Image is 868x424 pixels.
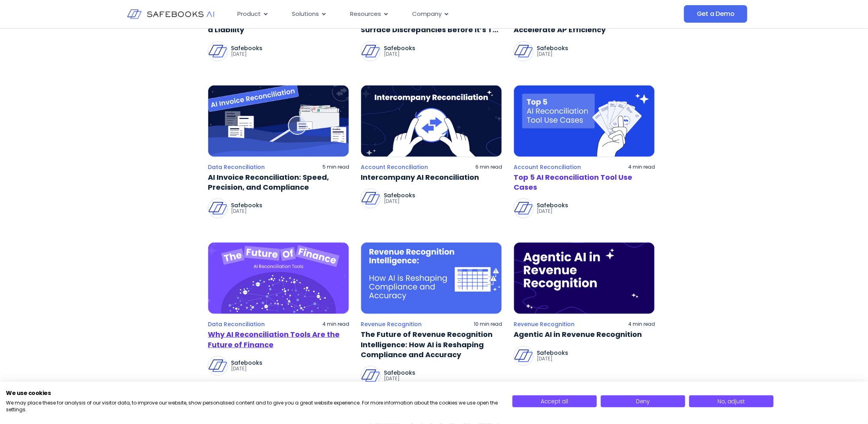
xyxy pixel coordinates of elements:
p: Safebooks [384,370,415,375]
a: AI Invoice Reconciliation: Speed, Precision, and Compliance [208,172,349,192]
img: a magnifying glass looking at an invoice recondition [208,85,349,157]
img: a blue background with a calendar and arrows [361,242,502,314]
a: Account Reconciliation [361,163,428,171]
img: Safebooks [208,42,227,61]
p: [DATE] [384,51,415,57]
p: Safebooks [384,193,415,198]
img: the future of finance all reconciliation tools [208,242,349,314]
p: [DATE] [537,51,568,57]
button: Deny all cookies [601,395,685,407]
button: Accept all cookies [512,395,597,407]
p: 10 min read [474,321,502,327]
img: Safebooks [514,346,533,366]
span: Company [412,10,442,19]
a: Revenue Recognition [514,321,575,328]
img: two hands holding a ball with an arrow in it [361,85,502,157]
p: Safebooks [231,202,262,208]
span: Product [237,10,261,19]
p: [DATE] [537,356,568,362]
span: Solutions [292,10,319,19]
img: Safebooks [208,199,227,218]
div: Menu Toggle [231,6,604,22]
p: Safebooks [231,360,262,366]
p: Safebooks [537,202,568,208]
img: Safebooks [514,199,533,218]
p: Safebooks [537,350,568,356]
a: Why AI Reconciliation Tools Are the Future of Finance [208,329,349,349]
p: [DATE] [231,208,262,214]
a: Get a Demo [684,5,747,23]
p: We may place these for analysis of our visitor data, to improve our website, show personalised co... [6,400,500,413]
a: Intercompany AI Reconciliation [361,172,502,182]
p: [DATE] [231,51,262,57]
a: Top 5 AI Reconciliation Tool Use Cases [514,172,655,192]
img: Safebooks [208,356,227,375]
img: a hand holding five cards with the words top 5 all recondition tool use [514,85,655,157]
span: Accept all [541,397,568,405]
p: [DATE] [231,366,262,372]
span: Resources [350,10,381,19]
p: 6 min read [475,164,502,170]
img: a blue background with white text that says,'the logo for the agency ' [514,242,655,314]
a: Data Reconciliation [208,321,265,328]
p: 4 min read [323,321,349,327]
p: Safebooks [537,45,568,51]
img: Safebooks [361,366,380,385]
span: Deny [636,397,650,405]
img: Safebooks [514,42,533,61]
p: Safebooks [231,45,262,51]
p: 4 min read [628,164,655,170]
nav: Menu [231,6,604,22]
p: [DATE] [537,208,568,214]
span: Get a Demo [697,10,735,18]
p: Safebooks [384,45,415,51]
span: No, adjust [718,397,745,405]
a: The Future of Revenue Recognition Intelligence: How AI is Reshaping Compliance and Accuracy [361,329,502,360]
a: Revenue Recognition [361,321,422,328]
a: Agentic AI in Revenue Recognition [514,329,655,339]
a: Data Reconciliation [208,163,265,171]
p: 5 min read [323,164,349,170]
p: 4 min read [628,321,655,327]
img: Safebooks [361,42,380,61]
button: Adjust cookie preferences [689,395,774,407]
h2: We use cookies [6,389,500,397]
p: [DATE] [384,198,415,204]
img: Safebooks [361,189,380,208]
a: Account Reconciliation [514,163,581,171]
